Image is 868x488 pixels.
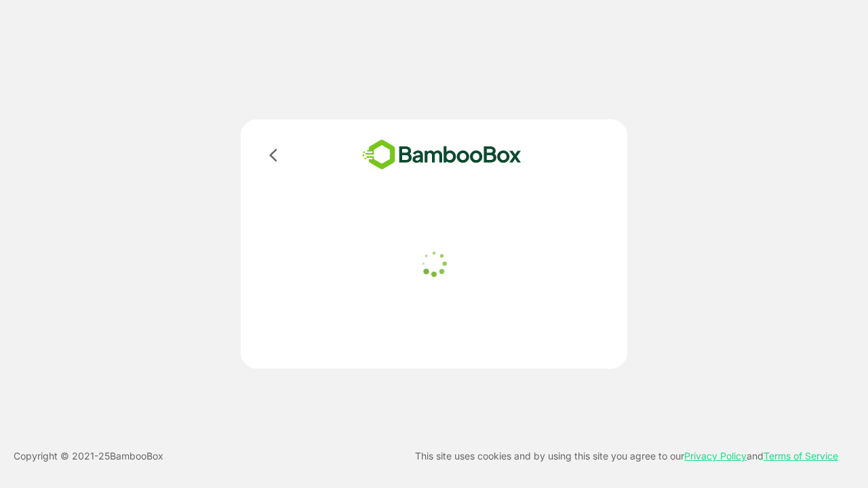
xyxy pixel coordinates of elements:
img: loader [417,247,451,281]
p: This site uses cookies and by using this site you agree to our and [415,448,838,464]
a: Privacy Policy [684,450,747,462]
p: Copyright © 2021- 25 BambooBox [14,448,163,464]
a: Terms of Service [764,450,838,462]
img: bamboobox [342,136,541,174]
